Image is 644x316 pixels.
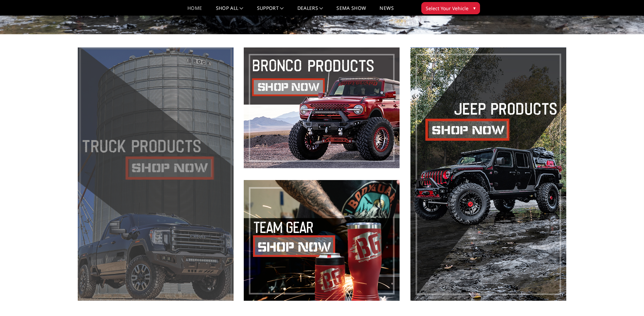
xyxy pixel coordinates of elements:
a: Home [187,6,202,16]
a: Dealers [297,6,323,16]
span: Select Your Vehicle [426,5,468,12]
a: shop all [216,6,243,16]
button: Select Your Vehicle [421,2,480,14]
a: News [380,6,393,16]
a: Support [257,6,284,16]
a: SEMA Show [336,6,366,16]
span: ▾ [473,4,476,12]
